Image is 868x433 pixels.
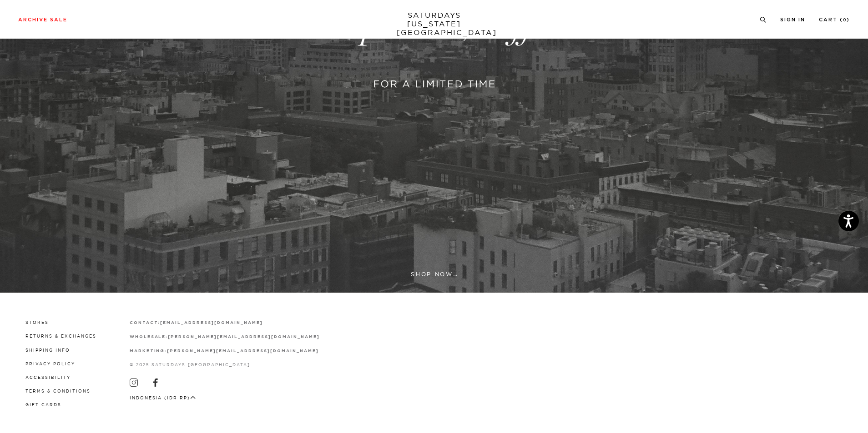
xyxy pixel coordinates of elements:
[25,375,71,380] a: Accessibility
[25,348,70,353] a: Shipping Info
[160,320,262,325] a: [EMAIL_ADDRESS][DOMAIN_NAME]
[25,361,75,366] a: Privacy Policy
[18,17,67,22] a: Archive Sale
[25,320,49,325] a: Stores
[397,11,472,37] a: SATURDAYS[US_STATE][GEOGRAPHIC_DATA]
[25,388,91,393] a: Terms & Conditions
[167,349,318,353] strong: [PERSON_NAME][EMAIL_ADDRESS][DOMAIN_NAME]
[130,335,168,339] strong: wholesale:
[130,349,167,353] strong: marketing:
[160,321,262,325] strong: [EMAIL_ADDRESS][DOMAIN_NAME]
[819,17,850,22] a: Cart (0)
[843,18,847,22] small: 0
[25,333,96,338] a: Returns & Exchanges
[168,335,319,339] strong: [PERSON_NAME][EMAIL_ADDRESS][DOMAIN_NAME]
[167,348,318,353] a: [PERSON_NAME][EMAIL_ADDRESS][DOMAIN_NAME]
[780,17,805,22] a: Sign In
[130,394,196,401] button: Indonesia (IDR Rp)
[130,321,161,325] strong: contact:
[130,361,320,368] p: © 2025 Saturdays [GEOGRAPHIC_DATA]
[25,402,61,407] a: Gift Cards
[168,334,319,339] a: [PERSON_NAME][EMAIL_ADDRESS][DOMAIN_NAME]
